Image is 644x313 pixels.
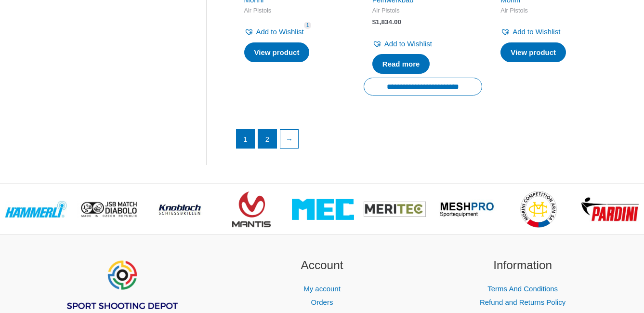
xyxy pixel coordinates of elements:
span: Air Pistols [372,7,473,15]
a: Terms And Conditions [487,285,558,293]
nav: Product Pagination [236,129,611,153]
a: → [280,130,299,148]
a: My account [303,285,341,293]
a: Add to Wishlist [500,25,560,39]
h2: Account [234,257,410,274]
a: Select options for “CM162EI” [500,42,566,63]
a: Orders [311,298,333,306]
span: 1 [304,22,312,29]
span: Add to Wishlist [513,27,560,36]
span: Air Pistols [500,7,602,15]
a: Page 2 [258,130,276,148]
span: Add to Wishlist [384,40,432,48]
a: Add to Wishlist [372,37,432,51]
a: Refund and Returns Policy [480,298,565,306]
a: Read more about “P11” [372,54,430,74]
span: Page 1 [237,130,255,148]
span: Air Pistols [244,7,345,15]
bdi: 1,834.00 [372,18,401,26]
h2: Information [434,257,611,274]
a: Select options for “CM162MI” [244,42,310,63]
span: Add to Wishlist [256,27,304,36]
a: Add to Wishlist [244,25,304,39]
span: $ [372,18,376,26]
